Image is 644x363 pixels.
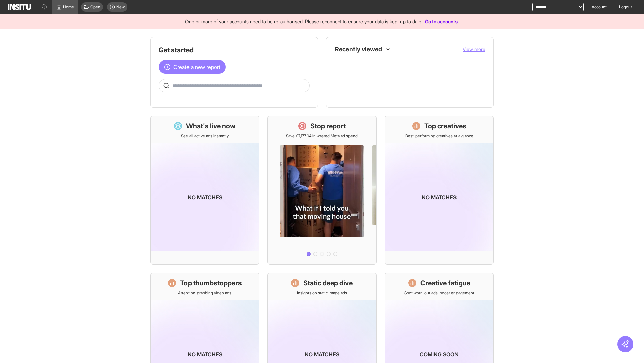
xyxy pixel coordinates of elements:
span: Home [63,4,74,10]
span: View more [463,46,485,52]
a: Top creativesBest-performing creatives at a glanceNo matches [385,116,494,265]
a: What's live nowSee all active ads instantlyNo matches [150,116,259,265]
button: View more [463,46,485,53]
p: Attention-grabbing video ads [178,290,231,296]
h1: Stop report [310,121,346,131]
h1: What's live now [186,121,236,131]
img: coming-soon-gradient_kfitwp.png [151,143,259,251]
img: coming-soon-gradient_kfitwp.png [385,143,493,251]
span: One or more of your accounts need to be re-authorised. Please reconnect to ensure your data is ke... [185,18,422,24]
h1: Get started [159,45,310,55]
h1: Top creatives [424,121,466,131]
p: Insights on static image ads [297,290,347,296]
button: Create a new report [159,60,226,74]
a: Stop reportSave £7,177.04 in wasted Meta ad spend [267,116,376,265]
p: No matches [187,350,222,358]
p: No matches [422,193,457,201]
p: Best-performing creatives at a glance [405,133,473,139]
span: New [116,4,125,10]
h1: Top thumbstoppers [180,278,242,288]
p: Save £7,177.04 in wasted Meta ad spend [286,133,358,139]
p: No matches [305,350,339,358]
img: Logo [8,4,31,10]
span: Create a new report [173,63,220,71]
span: Open [90,4,100,10]
p: See all active ads instantly [181,133,229,139]
a: Go to accounts. [425,18,459,24]
p: No matches [187,193,222,201]
h1: Static deep dive [303,278,353,288]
